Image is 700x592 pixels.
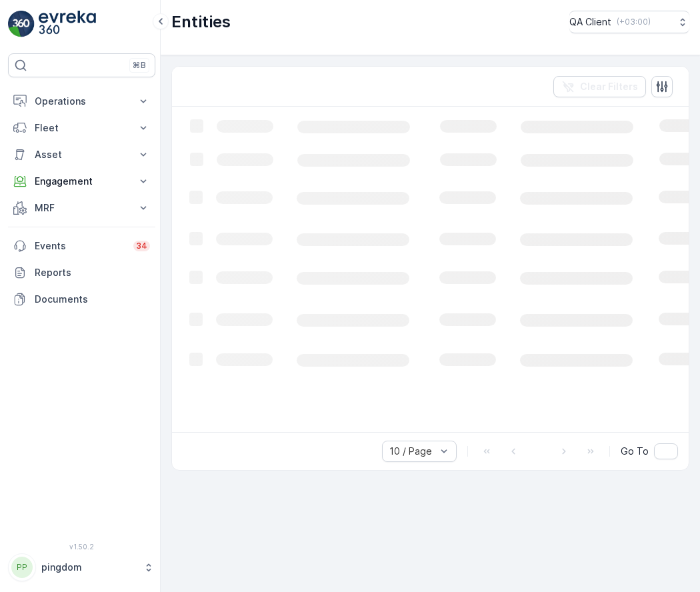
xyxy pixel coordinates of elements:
button: PPpingdom [8,553,155,581]
p: Reports [35,266,150,279]
p: Documents [35,293,150,306]
p: Clear Filters [580,80,638,93]
span: v 1.50.2 [8,543,155,551]
a: Documents [8,286,155,313]
p: Events [35,239,125,253]
p: 34 [136,241,147,251]
button: Asset [8,141,155,168]
img: logo [8,11,35,37]
a: Events34 [8,233,155,259]
a: Reports [8,259,155,286]
button: MRF [8,195,155,221]
button: Engagement [8,168,155,195]
button: Fleet [8,115,155,141]
span: Go To [621,445,649,458]
p: Fleet [35,121,129,135]
div: PP [11,557,33,578]
p: ( +03:00 ) [617,17,651,27]
p: QA Client [569,15,611,29]
button: Clear Filters [553,76,646,97]
p: Entities [171,11,231,33]
p: Operations [35,95,129,108]
p: MRF [35,201,129,215]
button: Operations [8,88,155,115]
button: QA Client(+03:00) [569,11,689,33]
p: Engagement [35,175,129,188]
img: logo_light-DOdMpM7g.png [39,11,96,37]
p: Asset [35,148,129,161]
p: pingdom [41,561,137,574]
p: ⌘B [133,60,146,71]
